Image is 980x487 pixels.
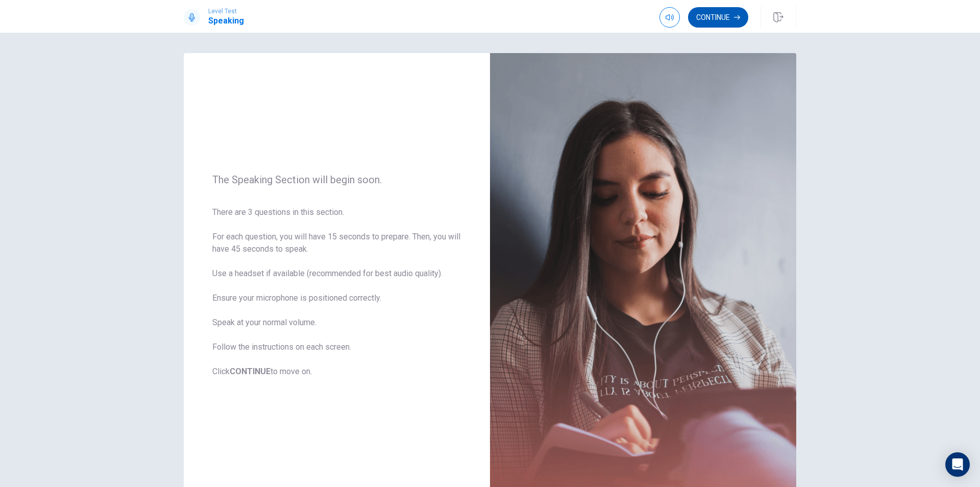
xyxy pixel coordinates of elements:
h1: Speaking [208,15,244,27]
button: Continue [688,7,748,28]
b: CONTINUE [230,367,271,376]
div: Open Intercom Messenger [945,452,970,477]
span: There are 3 questions in this section. For each question, you will have 15 seconds to prepare. Th... [212,206,461,378]
span: The Speaking Section will begin soon. [212,174,461,186]
span: Level Test [208,8,244,15]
